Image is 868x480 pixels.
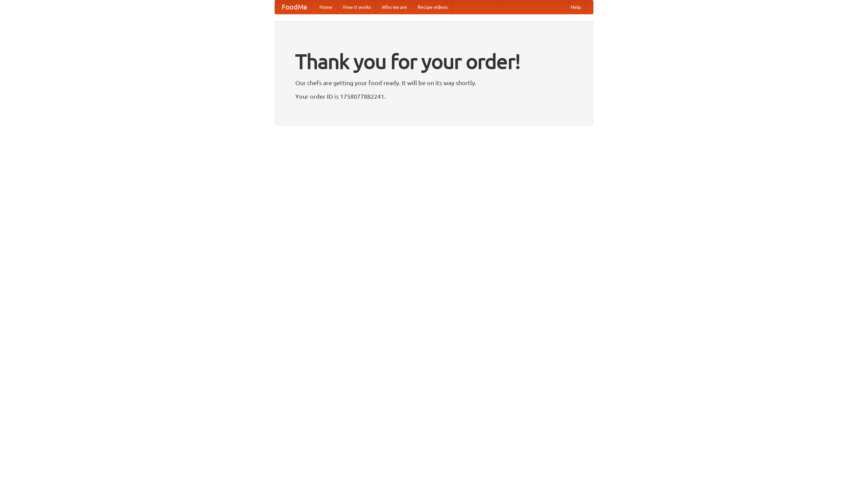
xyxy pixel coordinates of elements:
p: Our chefs are getting your food ready. It will be on its way shortly. [295,78,573,88]
a: How it works [338,0,376,14]
p: Your order ID is 1758077882241. [295,91,573,101]
a: FoodMe [275,0,314,14]
a: Home [314,0,338,14]
a: Who we are [376,0,412,14]
a: Help [565,0,586,14]
a: Recipe videos [412,0,453,14]
h1: Thank you for your order! [295,45,573,78]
